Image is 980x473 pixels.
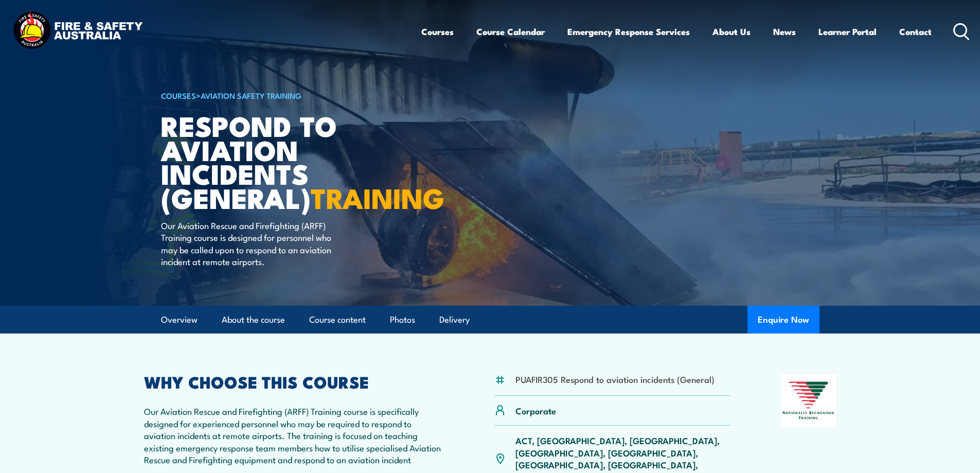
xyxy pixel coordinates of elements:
[781,374,836,427] img: Nationally Recognised Training logo.
[773,18,796,45] a: News
[390,306,415,334] a: Photos
[161,90,196,101] a: COURSES
[515,405,556,416] p: Corporate
[311,176,444,218] strong: TRAINING
[309,306,366,334] a: Course content
[161,306,198,334] a: Overview
[476,18,545,45] a: Course Calendar
[144,405,444,465] p: Our Aviation Rescue and Firefighting (ARFF) Training course is specifically designed for experien...
[899,18,932,45] a: Contact
[567,18,690,45] a: Emergency Response Services
[144,374,444,389] h2: WHY CHOOSE THIS COURSE
[712,18,751,45] a: About Us
[818,18,877,45] a: Learner Portal
[161,89,415,101] h6: >
[439,306,470,334] a: Delivery
[161,113,415,209] h1: Respond to Aviation Incidents (General)
[222,306,285,334] a: About the course
[201,90,301,101] a: Aviation Safety Training
[515,373,715,385] li: PUAFIR305 Respond to aviation incidents (General)
[161,219,349,268] p: Our Aviation Rescue and Firefighting (ARFF) Training course is designed for personnel who may be ...
[421,18,454,45] a: Courses
[747,306,819,334] button: Enquire Now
